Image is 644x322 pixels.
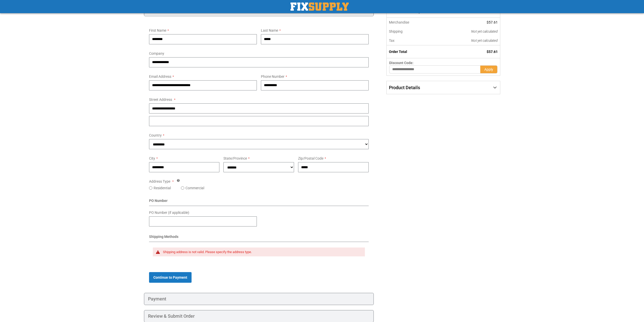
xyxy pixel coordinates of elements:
span: $57.61 [487,20,498,24]
div: Shipping Methods [149,234,369,242]
span: Last Name [261,28,278,32]
span: Street Address [149,98,172,102]
span: State/Province [223,156,247,160]
button: Continue to Payment [149,272,192,283]
th: Tax [387,36,437,45]
label: Commercial [185,185,204,191]
span: PO Number (if applicable) [149,211,189,215]
span: Shipping [389,29,403,33]
a: store logo [290,3,349,11]
span: Apply [484,67,493,71]
span: Product Details [389,85,420,90]
span: Continue to Payment [153,275,187,279]
div: Payment [144,293,374,305]
div: PO Number [149,198,369,206]
span: Address Type [149,179,170,183]
span: Email Address [149,74,171,79]
span: Country [149,133,162,137]
span: Discount Code: [389,61,413,65]
span: Company [149,51,164,55]
button: Apply [480,65,497,73]
span: $57.61 [487,50,498,54]
span: First Name [149,28,166,32]
span: Phone Number [261,74,284,79]
div: Shipping address is not valid. Please specify the address type. [163,250,360,254]
span: Zip/Postal Code [298,156,323,160]
span: City [149,156,155,160]
th: Merchandise [387,18,437,27]
strong: Order Total [389,50,407,54]
span: Not yet calculated [471,29,498,33]
img: Fix Industrial Supply [290,3,349,11]
span: Not yet calculated [471,39,498,43]
label: Residential [154,185,171,191]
